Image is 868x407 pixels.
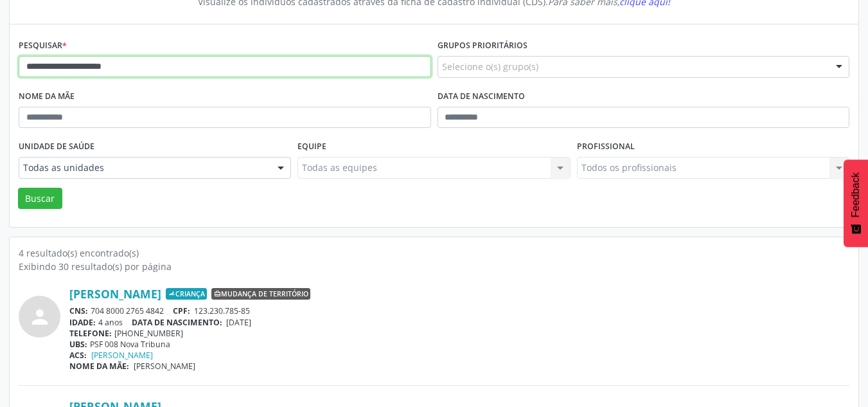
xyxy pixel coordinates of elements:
label: Equipe [297,137,326,157]
span: CPF: [173,305,190,316]
div: 704 8000 2765 4842 [69,305,849,316]
div: 4 resultado(s) encontrado(s) [19,246,849,260]
a: [PERSON_NAME] [91,350,153,361]
button: Buscar [18,188,62,210]
label: Grupos prioritários [438,36,527,56]
label: Pesquisar [19,36,67,56]
span: ACS: [69,350,87,361]
label: Data de nascimento [438,87,525,107]
span: [PERSON_NAME] [134,361,195,372]
span: NOME DA MÃE: [69,361,129,372]
label: Nome da mãe [19,87,75,107]
span: Selecione o(s) grupo(s) [442,60,538,73]
span: [DATE] [226,317,251,328]
button: Feedback - Mostrar pesquisa [844,159,868,247]
span: DATA DE NASCIMENTO: [132,317,222,328]
span: UBS: [69,339,87,350]
span: Mudança de território [211,288,310,300]
a: [PERSON_NAME] [69,287,161,301]
span: Todas as unidades [23,161,265,174]
div: PSF 008 Nova Tribuna [69,339,849,350]
span: TELEFONE: [69,328,112,339]
div: [PHONE_NUMBER] [69,328,849,339]
label: Unidade de saúde [19,137,94,157]
span: Feedback [850,172,862,217]
span: Criança [166,288,207,300]
span: 123.230.785-85 [194,305,250,316]
i: person [28,305,51,329]
span: IDADE: [69,317,96,328]
label: Profissional [577,137,635,157]
div: Exibindo 30 resultado(s) por página [19,260,849,273]
div: 4 anos [69,317,849,328]
span: CNS: [69,305,88,316]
